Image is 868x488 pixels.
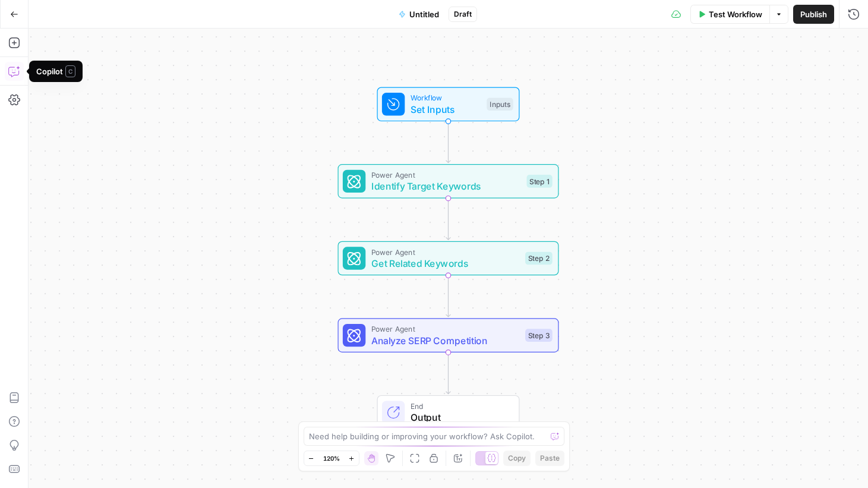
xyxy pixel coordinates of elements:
[454,9,472,20] span: Draft
[65,65,75,77] span: C
[525,252,553,265] div: Step 2
[446,121,450,163] g: Edge from start to step_1
[411,102,481,117] span: Set Inputs
[446,352,450,394] g: Edge from step_3 to end
[371,246,520,257] span: Power Agent
[392,5,446,24] button: Untitled
[371,323,520,335] span: Power Agent
[411,92,481,103] span: Workflow
[371,179,521,193] span: Identify Target Keywords
[36,65,75,77] div: Copilot
[371,256,520,270] span: Get Related Keywords
[338,318,559,352] div: Power AgentAnalyze SERP CompetitionStep 3
[371,333,520,348] span: Analyze SERP Competition
[411,400,507,411] span: End
[535,451,564,466] button: Paste
[338,241,559,276] div: Power AgentGet Related KeywordsStep 2
[371,169,521,181] span: Power Agent
[508,453,526,464] span: Copy
[487,98,513,111] div: Inputs
[503,451,531,466] button: Copy
[338,87,559,122] div: WorkflowSet InputsInputs
[446,199,450,240] g: Edge from step_1 to step_2
[323,454,340,463] span: 120%
[446,275,450,317] g: Edge from step_2 to step_3
[338,164,559,199] div: Power AgentIdentify Target KeywordsStep 1
[540,453,560,464] span: Paste
[793,5,834,24] button: Publish
[690,5,769,24] button: Test Workflow
[338,395,559,430] div: EndOutput
[525,329,553,342] div: Step 3
[409,8,439,20] span: Untitled
[527,175,553,188] div: Step 1
[411,410,507,424] span: Output
[709,8,762,20] span: Test Workflow
[800,8,827,20] span: Publish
